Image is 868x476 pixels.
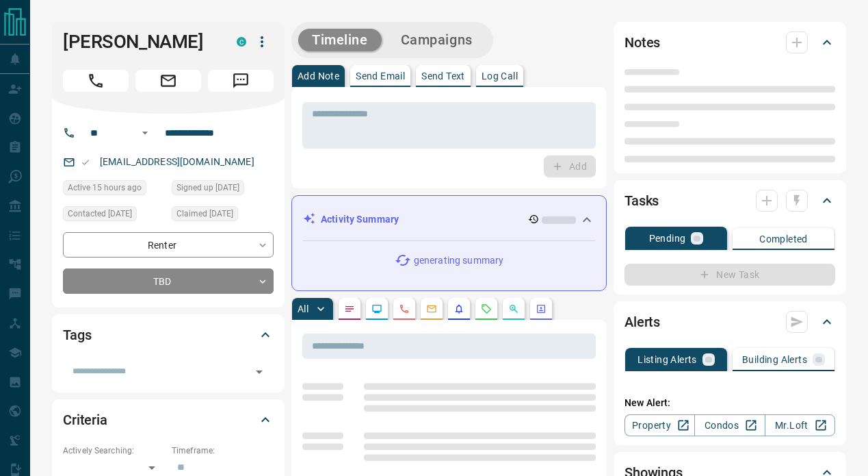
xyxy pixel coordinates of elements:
[63,180,165,199] div: Tue Oct 14 2025
[482,71,518,81] p: Log Call
[135,70,201,92] span: Email
[399,303,410,314] svg: Calls
[172,444,274,457] p: Timeframe:
[63,232,274,258] div: Renter
[81,158,90,167] svg: Email Valid
[63,31,216,53] h1: [PERSON_NAME]
[63,318,274,351] div: Tags
[63,268,274,294] div: TBD
[765,414,835,436] a: Mr.Loft
[172,180,274,199] div: Sun Oct 25 2020
[298,304,308,314] p: All
[68,207,132,221] span: Contacted [DATE]
[426,303,437,314] svg: Emails
[637,355,697,364] p: Listing Alerts
[68,181,142,195] span: Active 15 hours ago
[321,212,399,227] p: Activity Summary
[624,190,659,212] h2: Tasks
[414,253,503,268] p: generating summary
[344,303,355,314] svg: Notes
[63,324,91,346] h2: Tags
[624,311,660,333] h2: Alerts
[624,396,835,410] p: New Alert:
[172,206,274,225] div: Mon Oct 28 2024
[63,444,165,457] p: Actively Searching:
[371,303,382,314] svg: Lead Browsing Activity
[63,70,129,92] span: Call
[100,156,254,167] a: [EMAIL_ADDRESS][DOMAIN_NAME]
[237,37,246,47] div: condos.ca
[759,234,808,244] p: Completed
[453,303,464,314] svg: Listing Alerts
[694,414,765,436] a: Condos
[481,303,492,314] svg: Requests
[303,207,595,232] div: Activity Summary
[176,207,233,221] span: Claimed [DATE]
[298,71,339,81] p: Add Note
[624,26,835,59] div: Notes
[387,29,486,51] button: Campaigns
[742,355,807,364] p: Building Alerts
[208,70,274,92] span: Message
[298,29,382,51] button: Timeline
[649,234,686,243] p: Pending
[536,303,547,314] svg: Agent Actions
[137,125,153,141] button: Open
[356,71,405,81] p: Send Email
[624,414,695,436] a: Property
[508,303,519,314] svg: Opportunities
[624,305,835,338] div: Alerts
[250,362,269,381] button: Open
[63,206,165,225] div: Sun Nov 01 2020
[63,403,274,436] div: Criteria
[63,409,107,431] h2: Criteria
[624,184,835,217] div: Tasks
[176,181,239,195] span: Signed up [DATE]
[421,71,465,81] p: Send Text
[624,32,660,53] h2: Notes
